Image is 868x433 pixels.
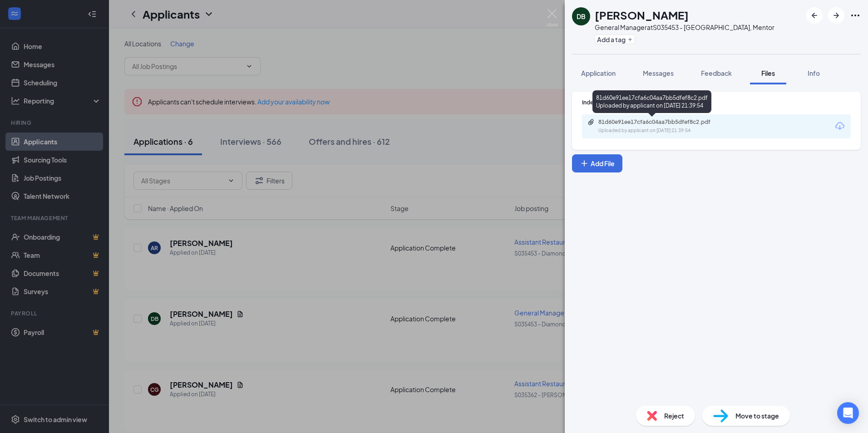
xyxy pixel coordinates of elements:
[572,154,622,172] button: Add FilePlus
[828,7,844,24] button: ArrowRight
[761,69,775,77] span: Files
[592,90,711,113] div: 81d60e91ee17cfa6c04aa7bb5dfef8c2.pdf Uploaded by applicant on [DATE] 21:39:54
[581,69,616,77] span: Application
[850,10,861,21] svg: Ellipses
[587,118,735,134] a: Paperclip81d60e91ee17cfa6c04aa7bb5dfef8c2.pdfUploaded by applicant on [DATE] 21:39:54
[735,411,779,421] span: Move to stage
[808,69,820,77] span: Info
[595,23,774,32] div: General Manager at S035453 - [GEOGRAPHIC_DATA], Mentor
[580,159,589,168] svg: Plus
[587,118,595,126] svg: Paperclip
[582,98,851,106] div: Indeed Resume
[598,127,735,134] div: Uploaded by applicant on [DATE] 21:39:54
[595,7,689,23] h1: [PERSON_NAME]
[809,10,820,21] svg: ArrowLeftNew
[598,118,725,126] div: 81d60e91ee17cfa6c04aa7bb5dfef8c2.pdf
[831,10,842,21] svg: ArrowRight
[577,12,586,21] div: DB
[837,402,859,424] div: Open Intercom Messenger
[664,411,684,421] span: Reject
[701,69,732,77] span: Feedback
[595,34,635,44] button: PlusAdd a tag
[627,37,633,42] svg: Plus
[806,7,823,24] button: ArrowLeftNew
[834,121,845,132] svg: Download
[643,69,674,77] span: Messages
